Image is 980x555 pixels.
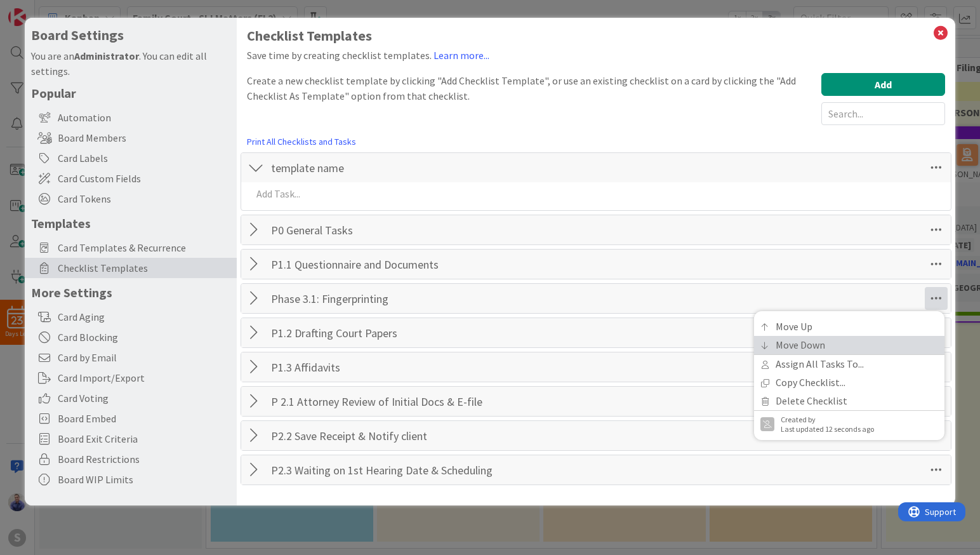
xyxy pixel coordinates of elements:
[267,321,552,344] input: Add Checklist...
[247,48,489,63] div: Save time by creating checklist templates.
[267,218,552,241] input: Add Checklist...
[267,390,552,413] input: Add Checklist...
[781,415,874,424] p: Created by
[58,191,230,206] span: Card Tokens
[31,27,230,43] h4: Board Settings
[821,102,945,125] input: Search...
[267,424,552,447] input: Add Checklist...
[247,73,816,125] div: Create a new checklist template by clicking "Add Checklist Template", or use an existing checklis...
[25,148,237,168] div: Card Labels
[247,135,356,149] a: Print All Checklists and Tasks
[754,336,944,354] a: Move Down
[754,318,944,336] a: Move Up
[25,128,237,148] div: Board Members
[58,391,230,406] span: Card Voting
[25,469,237,490] div: Board WIP Limits
[754,355,944,373] a: Assign All Tasks To...
[27,2,58,17] span: Support
[267,156,552,179] input: Add Checklist...
[58,350,230,365] span: Card by Email
[754,392,944,410] a: Delete Checklist
[25,368,237,388] div: Card Import/Export
[781,424,874,434] p: Last updated 12 seconds ago
[74,50,139,62] b: Administrator
[25,107,237,128] div: Automation
[31,284,230,300] h5: More Settings
[25,307,237,327] div: Card Aging
[31,48,230,79] div: You are an . You can edit all settings.
[267,356,552,378] input: Add Checklist...
[31,85,230,101] h5: Popular
[821,73,945,96] button: Add
[58,240,230,255] span: Card Templates & Recurrence
[58,451,230,467] span: Board Restrictions
[434,49,489,62] a: Learn more...
[58,260,230,276] span: Checklist Templates
[267,458,552,481] input: Add Checklist...
[58,171,230,186] span: Card Custom Fields
[31,215,230,231] h5: Templates
[58,411,230,426] span: Board Embed
[267,287,552,310] input: Add Checklist...
[25,327,237,347] div: Card Blocking
[247,28,946,44] h1: Checklist Templates
[267,253,552,276] input: Add Checklist...
[58,431,230,446] span: Board Exit Criteria
[754,373,944,392] a: Copy Checklist...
